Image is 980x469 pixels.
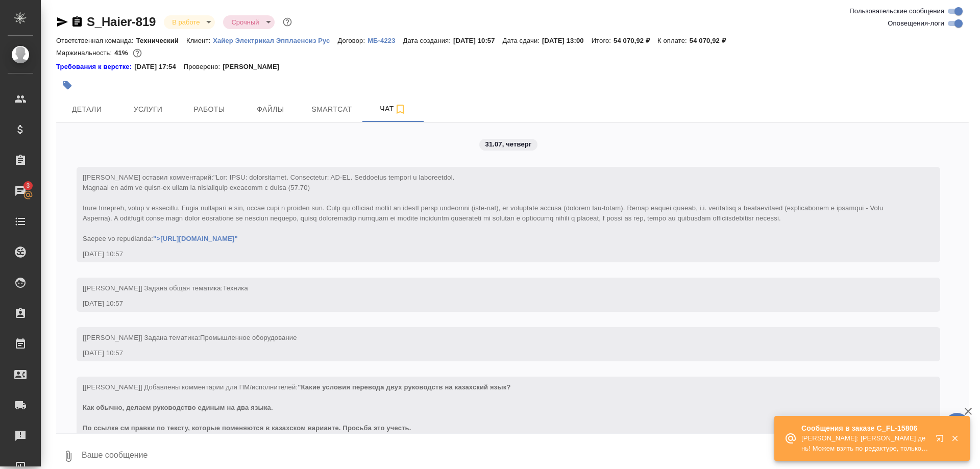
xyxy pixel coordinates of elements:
[801,423,929,433] p: Сообщения в заказе C_FL-15806
[614,37,657,44] p: 54 070,92 ₽
[223,62,287,72] p: [PERSON_NAME]
[542,37,592,44] p: [DATE] 13:00
[849,6,944,16] span: Пользовательские сообщения
[944,413,970,438] button: 🙏
[83,284,248,292] span: [[PERSON_NAME]] Задана общая тематика:
[3,178,38,204] a: 3
[136,37,186,44] p: Технический
[337,37,367,44] p: Договор:
[83,383,641,452] span: "Какие условия перевода двух руководств на казахский язык? Как обычно, делаем руководство единым ...
[223,15,274,29] div: В работе
[592,37,614,44] p: Итого:
[888,18,944,29] span: Оповещения-логи
[485,139,532,150] p: 31.07, четверг
[71,16,83,28] button: Скопировать ссылку
[56,74,79,96] button: Добавить тэг
[281,15,294,29] button: Доп статусы указывают на важность/срочность заказа
[801,433,929,454] p: [PERSON_NAME]: [PERSON_NAME] день! Можем взять по редактуре, только возможен где-то доперевод. На...
[169,18,203,27] button: В работе
[185,103,234,116] span: Работы
[20,181,36,191] span: 3
[164,15,215,29] div: В работе
[690,37,733,44] p: 54 070,92 ₽
[369,103,418,115] span: Чат
[83,334,297,341] span: [[PERSON_NAME]] Задана тематика:
[56,62,134,72] div: Нажми, чтобы открыть папку с инструкцией
[929,428,954,453] button: Открыть в новой вкладке
[453,37,503,44] p: [DATE] 10:57
[403,37,453,44] p: Дата создания:
[223,284,248,292] span: Техника
[56,16,68,28] button: Скопировать ссылку для ЯМессенджера
[186,37,213,44] p: Клиент:
[83,174,885,242] span: "Lor: IPSU: dolorsitamet. Consectetur: AD-EL. Seddoeius tempori u laboreetdol. Magnaal en adm ve ...
[246,103,295,116] span: Файлы
[307,103,356,116] span: Smartcat
[213,37,337,44] p: Хайер Электрикал Эпплаенсиз Рус
[83,299,904,309] div: [DATE] 10:57
[184,62,223,72] p: Проверено:
[83,249,904,259] div: [DATE] 10:57
[83,348,904,358] div: [DATE] 10:57
[228,18,262,27] button: Срочный
[503,37,542,44] p: Дата сдачи:
[62,103,111,116] span: Детали
[114,49,130,57] p: 41%
[124,103,173,116] span: Услуги
[367,36,403,44] a: МБ-4223
[657,37,690,44] p: К оплате:
[87,15,156,29] a: S_Haier-819
[200,334,297,341] span: Промышленное оборудование
[83,383,641,452] span: [[PERSON_NAME]] Добавлены комментарии для ПМ/исполнителей:
[153,235,238,242] a: ">[URL][DOMAIN_NAME]"
[56,62,134,72] a: Требования к верстке:
[944,434,965,443] button: Закрыть
[134,62,184,72] p: [DATE] 17:54
[56,37,136,44] p: Ответственная команда:
[56,49,114,57] p: Маржинальность:
[213,36,337,44] a: Хайер Электрикал Эпплаенсиз Рус
[367,37,403,44] p: МБ-4223
[131,46,144,60] button: 26748.10 RUB;
[83,174,885,242] span: [[PERSON_NAME] оставил комментарий:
